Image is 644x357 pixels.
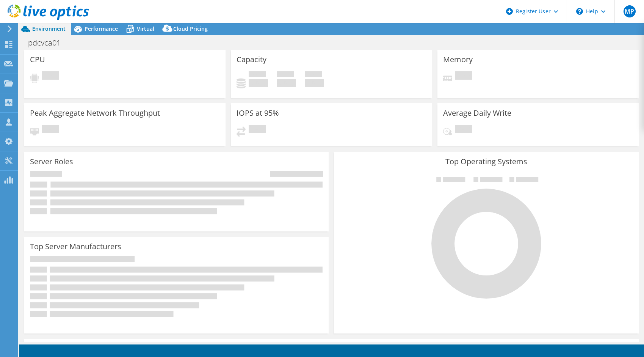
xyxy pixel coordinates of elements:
[455,125,472,135] span: Pending
[277,79,296,87] h4: 0 GiB
[30,242,121,251] h3: Top Server Manufacturers
[30,157,73,166] h3: Server Roles
[624,5,636,17] span: MP
[249,79,268,87] h4: 0 GiB
[249,125,266,135] span: Pending
[42,125,59,135] span: Pending
[237,55,266,64] h3: Capacity
[85,25,118,32] span: Performance
[305,71,322,79] span: Total
[443,55,473,64] h3: Memory
[32,25,66,32] span: Environment
[25,39,72,47] h1: pdcvca01
[455,71,472,82] span: Pending
[443,109,511,117] h3: Average Daily Write
[173,25,208,32] span: Cloud Pricing
[30,55,45,64] h3: CPU
[137,25,154,32] span: Virtual
[340,157,633,166] h3: Top Operating Systems
[576,8,583,15] svg: \n
[30,109,160,117] h3: Peak Aggregate Network Throughput
[42,71,59,82] span: Pending
[249,71,266,79] span: Used
[277,71,294,79] span: Free
[305,79,324,87] h4: 0 GiB
[237,109,279,117] h3: IOPS at 95%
